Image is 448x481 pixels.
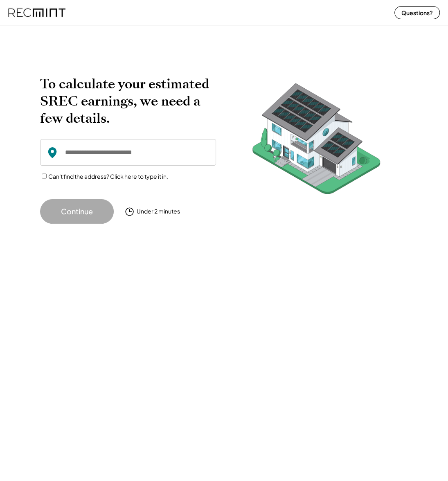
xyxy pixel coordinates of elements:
[8,2,65,23] img: recmint-logotype%403x%20%281%29.jpeg
[40,199,114,224] button: Continue
[137,207,180,216] div: Under 2 minutes
[40,75,216,127] h2: To calculate your estimated SREC earnings, we need a few details.
[394,6,440,19] button: Questions?
[236,75,396,207] img: RecMintArtboard%207.png
[48,173,168,180] label: Can't find the address? Click here to type it in.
